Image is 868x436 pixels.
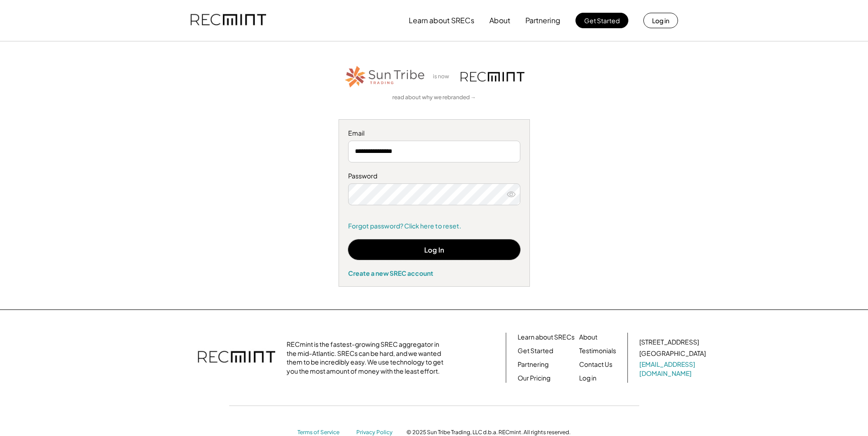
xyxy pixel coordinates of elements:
[287,340,448,375] div: RECmint is the fastest-growing SREC aggregator in the mid-Atlantic. SRECs can be hard, and we wan...
[461,72,524,81] img: recmint-logotype%403x.png
[643,13,678,28] button: Log in
[518,333,575,342] a: Learn about SRECs
[575,13,628,28] button: Get Started
[639,360,708,378] a: [EMAIL_ADDRESS][DOMAIN_NAME]
[518,346,553,355] a: Get Started
[348,239,520,260] button: Log In
[190,5,266,36] img: recmint-logotype%403x.png
[392,94,476,101] a: read about why we rebranded →
[518,374,550,383] a: Our Pricing
[639,349,706,358] div: [GEOGRAPHIC_DATA]
[579,374,596,383] a: Log in
[489,11,510,30] button: About
[579,333,597,342] a: About
[639,338,699,347] div: [STREET_ADDRESS]
[579,360,612,369] a: Contact Us
[348,172,520,181] div: Password
[409,11,474,30] button: Learn about SRECs
[525,11,560,30] button: Partnering
[344,64,426,89] img: STT_Horizontal_Logo%2B-%2BColor.png
[431,73,456,81] div: is now
[198,342,275,374] img: recmint-logotype%403x.png
[406,429,570,436] div: © 2025 Sun Tribe Trading, LLC d.b.a. RECmint. All rights reserved.
[348,222,520,231] a: Forgot password? Click here to reset.
[348,269,520,277] div: Create a new SREC account
[518,360,549,369] a: Partnering
[579,346,616,355] a: Testimonials
[348,129,520,138] div: Email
